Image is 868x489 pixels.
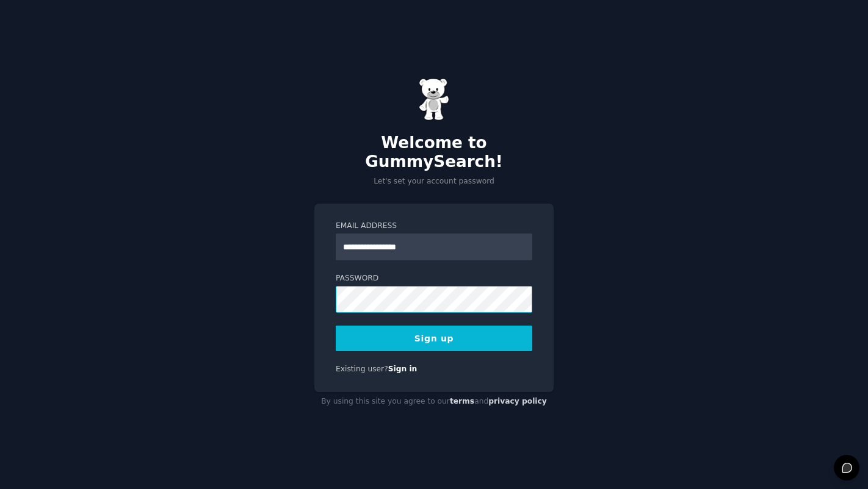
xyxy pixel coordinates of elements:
a: privacy policy [488,397,547,405]
div: By using this site you agree to our and [314,392,554,412]
span: Existing user? [336,365,388,373]
a: Sign in [388,365,418,373]
label: Password [336,273,532,284]
a: terms [450,397,474,405]
h2: Welcome to GummySearch! [314,134,554,172]
button: Sign up [336,326,532,351]
img: Gummy Bear [419,78,449,121]
p: Let's set your account password [314,176,554,187]
label: Email Address [336,221,532,232]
